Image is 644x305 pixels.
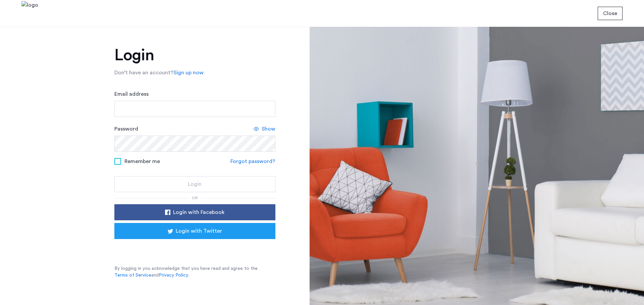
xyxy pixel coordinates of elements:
[173,69,204,77] a: Sign up now
[114,47,275,63] h1: Login
[598,7,623,20] button: button
[262,125,275,133] span: Show
[21,1,38,26] img: logo
[114,265,275,279] p: By logging in you acknowledge that you have read and agree to the and .
[114,204,275,220] button: button
[114,223,275,239] button: button
[114,176,275,192] button: button
[192,196,198,200] span: or
[114,70,173,75] span: Don’t have an account?
[188,180,202,188] span: Login
[114,272,151,279] a: Terms of Service
[176,227,222,235] span: Login with Twitter
[114,125,138,133] label: Password
[230,157,275,165] a: Forgot password?
[173,208,224,216] span: Login with Facebook
[159,272,188,279] a: Privacy Policy
[124,157,160,165] span: Remember me
[114,90,149,98] label: Email address
[603,9,617,17] span: Close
